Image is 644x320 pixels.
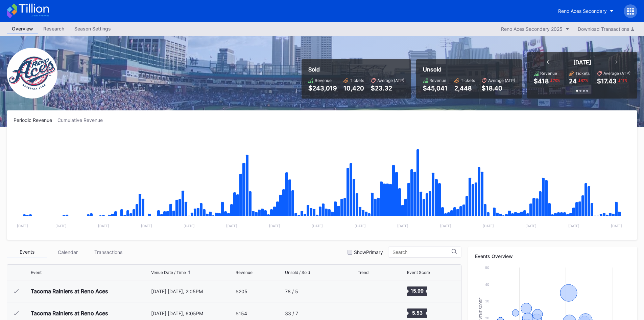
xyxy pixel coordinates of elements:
[580,78,589,83] div: 67 %
[498,24,573,34] button: Reno Aces Secondary 2025
[354,249,383,255] div: Show Primary
[488,78,515,83] div: Average (ATP)
[553,5,619,17] button: Reno Aces Secondary
[482,85,515,92] div: $18.40
[47,247,88,257] div: Calendar
[407,270,430,275] div: Event Score
[88,247,128,257] div: Transactions
[151,311,234,316] div: [DATE] [DATE], 6:05PM
[412,310,422,316] text: 5.53
[7,48,57,99] img: RenoAces.png
[14,117,57,123] div: Periodic Revenue
[308,85,337,92] div: $243,019
[552,78,560,83] div: 70 %
[475,253,630,259] div: Events Overview
[343,85,364,92] div: 10,420
[568,224,579,228] text: [DATE]
[358,283,378,300] svg: Chart title
[69,24,116,34] div: Season Settings
[525,224,536,228] text: [DATE]
[429,78,446,83] div: Revenue
[236,289,247,294] div: $205
[461,78,475,83] div: Tickets
[411,288,424,294] text: 15.99
[7,247,47,257] div: Events
[377,78,404,83] div: Average (ATP)
[226,224,237,228] text: [DATE]
[620,78,628,83] div: 11 %
[569,78,577,85] div: 24
[423,66,515,73] div: Unsold
[57,117,108,123] div: Cumulative Revenue
[534,78,549,85] div: $418
[483,224,494,228] text: [DATE]
[358,270,368,275] div: Trend
[7,24,38,34] a: Overview
[423,85,448,92] div: $45,041
[315,78,332,83] div: Revenue
[350,78,364,83] div: Tickets
[392,250,452,255] input: Search
[236,270,253,275] div: Revenue
[236,311,247,316] div: $154
[285,289,298,294] div: 78 / 5
[308,66,404,73] div: Sold
[440,224,451,228] text: [DATE]
[69,24,116,34] a: Season Settings
[485,282,489,286] text: 40
[55,224,67,228] text: [DATE]
[38,24,69,34] div: Research
[151,270,186,275] div: Venue Date / Time
[355,224,366,228] text: [DATE]
[17,224,28,228] text: [DATE]
[269,224,280,228] text: [DATE]
[485,299,489,303] text: 30
[540,71,557,76] div: Revenue
[14,131,630,233] svg: Chart title
[575,71,590,76] div: Tickets
[285,311,298,316] div: 33 / 7
[141,224,152,228] text: [DATE]
[31,270,42,275] div: Event
[312,224,323,228] text: [DATE]
[578,26,634,32] div: Download Transactions
[31,288,108,295] div: Tacoma Rainiers at Reno Aces
[151,289,234,294] div: [DATE] [DATE], 2:05PM
[597,78,617,85] div: $17.43
[558,8,607,14] div: Reno Aces Secondary
[611,224,622,228] text: [DATE]
[485,316,489,320] text: 20
[184,224,195,228] text: [DATE]
[98,224,109,228] text: [DATE]
[371,85,404,92] div: $23.32
[31,310,108,317] div: Tacoma Rainiers at Reno Aces
[603,71,630,76] div: Average (ATP)
[397,224,408,228] text: [DATE]
[38,24,69,34] a: Research
[501,26,563,32] div: Reno Aces Secondary 2025
[285,270,310,275] div: Unsold / Sold
[454,85,475,92] div: 2,448
[574,24,637,34] button: Download Transactions
[485,265,489,270] text: 50
[573,59,591,66] div: [DATE]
